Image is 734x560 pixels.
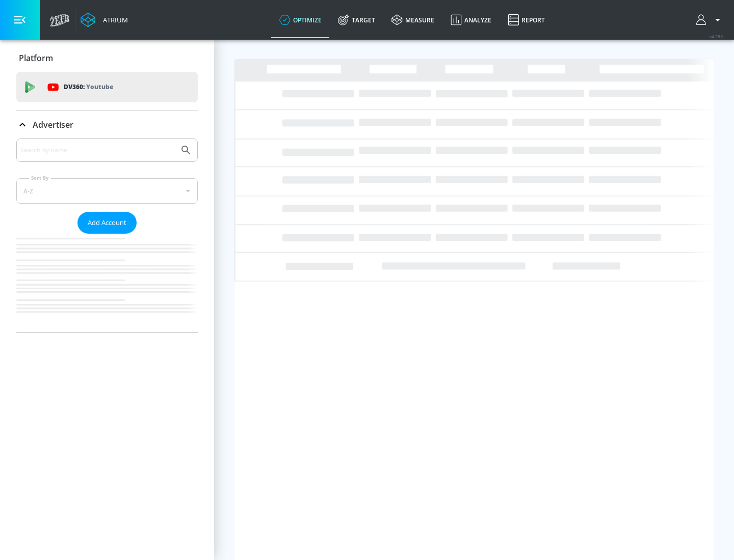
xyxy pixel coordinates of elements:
[16,110,198,139] div: Advertiser
[500,2,553,38] a: Report
[64,81,113,93] p: DV360:
[330,2,383,38] a: Target
[20,144,175,157] input: Search by name
[710,34,724,39] span: v 4.28.0
[16,234,198,332] nav: list of Advertiser
[16,44,198,72] div: Platform
[33,119,73,130] p: Advertiser
[29,175,51,181] label: Sort By
[77,212,137,234] button: Add Account
[16,138,198,332] div: Advertiser
[383,2,442,38] a: measure
[442,2,500,38] a: Analyze
[88,217,126,229] span: Add Account
[19,52,53,64] p: Platform
[99,15,128,24] div: Atrium
[81,12,128,27] a: Atrium
[16,178,198,204] div: A-Z
[86,81,113,92] p: Youtube
[16,72,198,102] div: DV360: Youtube
[271,2,330,38] a: optimize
